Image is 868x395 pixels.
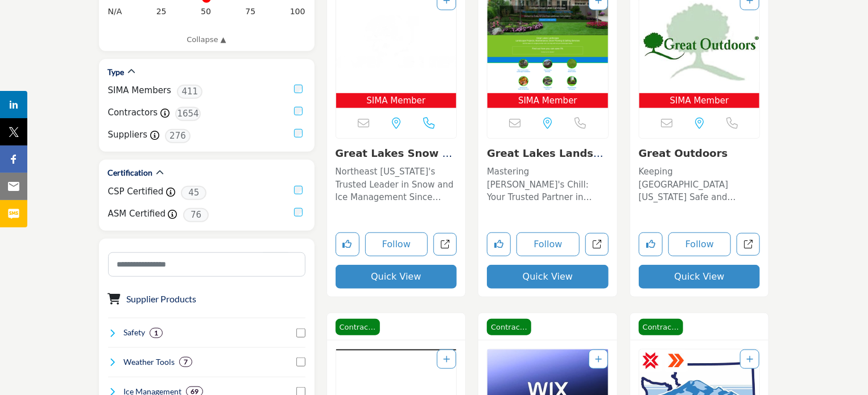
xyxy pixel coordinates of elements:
[336,147,457,172] a: Great Lakes Snow and...
[177,85,202,99] span: 411
[127,292,197,306] button: Supplier Products
[336,319,380,336] span: Contractor
[487,163,609,204] a: Mastering [PERSON_NAME]'s Chill: Your Trusted Partner in Snow, Ice, and Landscape Management Spec...
[336,232,359,256] button: Like listing
[487,265,609,289] button: Quick View
[642,94,758,107] span: SIMA Member
[108,128,148,142] label: Suppliers
[487,147,609,160] h3: Great Lakes Landscape WI
[639,147,728,159] a: Great Outdoors
[516,232,580,256] button: Follow
[156,6,167,18] span: 25
[108,207,166,221] label: ASM Certified
[154,329,158,337] b: 1
[108,167,153,178] h2: Certification
[336,165,457,204] p: Northeast [US_STATE]'s Trusted Leader in Snow and Ice Management Since [DATE] Established in [DAT...
[108,106,158,119] label: Contractors
[746,355,753,364] a: Add To List
[639,232,663,256] button: Like listing
[338,94,454,107] span: SIMA Member
[123,356,175,368] h4: Weather Tools: Weather Tools refer to instruments, software, and technologies used to monitor, pr...
[175,107,201,121] span: 1654
[108,84,171,97] label: SIMA Members
[668,232,731,256] button: Follow
[639,165,760,204] p: Keeping [GEOGRAPHIC_DATA][US_STATE] Safe and Beautiful All Year Round This company stands out in ...
[290,6,305,18] span: 100
[585,233,609,256] a: Open great-lakes-landscape2 in new tab
[294,129,303,138] input: Suppliers checkbox
[490,94,606,107] span: SIMA Member
[108,66,125,78] h2: Type
[365,232,428,256] button: Follow
[336,163,457,204] a: Northeast [US_STATE]'s Trusted Leader in Snow and Ice Management Since [DATE] Established in [DAT...
[642,352,659,369] img: CSP Certified Badge Icon
[443,355,450,364] a: Add To List
[639,265,760,289] button: Quick View
[108,6,122,18] span: N/A
[123,327,145,338] h4: Safety: Safety refers to the measures, practices, and protocols implemented to protect individual...
[639,147,760,160] h3: Great Outdoors
[184,358,188,366] b: 7
[245,6,255,18] span: 75
[595,355,602,364] a: Add To List
[181,186,206,200] span: 45
[336,147,457,160] h3: Great Lakes Snow and Ice Management, Inc. dba Green Estates
[668,352,685,369] img: ASM Certified Badge Icon
[737,233,760,256] a: Open great-outdoors in new tab
[639,163,760,204] a: Keeping [GEOGRAPHIC_DATA][US_STATE] Safe and Beautiful All Year Round This company stands out in ...
[487,165,609,204] p: Mastering [PERSON_NAME]'s Chill: Your Trusted Partner in Snow, Ice, and Landscape Management Spec...
[108,252,305,277] input: Search Category
[433,233,457,256] a: Open great-lakes-snow-and-ice-management-inc-dba-green-estates in new tab
[294,186,303,194] input: CSP Certified checkbox
[487,319,531,336] span: Contractor
[201,6,211,18] span: 50
[294,85,303,93] input: SIMA Members checkbox
[487,147,606,172] a: Great Lakes Landscap...
[296,329,305,338] input: Select Safety checkbox
[108,34,305,45] a: Collapse ▲
[183,208,209,222] span: 76
[165,129,191,143] span: 276
[296,357,305,367] input: Select Weather Tools checkbox
[179,357,192,367] div: 7 Results For Weather Tools
[108,185,164,198] label: CSP Certified
[336,265,457,289] button: Quick View
[639,319,683,336] span: Contractor
[294,208,303,217] input: ASM Certified checkbox
[150,328,163,338] div: 1 Results For Safety
[487,232,511,256] button: Like listing
[294,107,303,115] input: Contractors checkbox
